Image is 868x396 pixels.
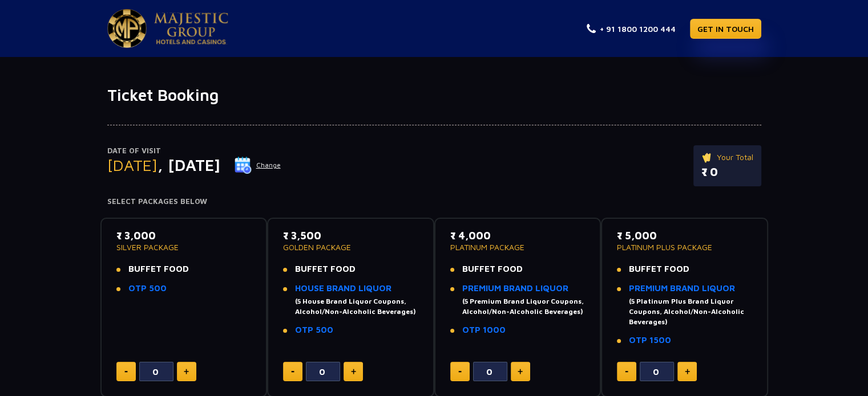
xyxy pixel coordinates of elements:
[617,228,752,243] p: ₹ 5,000
[690,19,761,39] a: GET IN TOUCH
[701,151,713,164] img: ticket
[295,296,418,317] div: (5 House Brand Liquor Coupons, Alcohol/Non-Alcoholic Beverages)
[450,228,586,243] p: ₹ 4,000
[629,335,671,345] a: OTP 1500
[154,13,228,44] img: Majestic Pride
[295,264,356,273] span: BUFFET FOOD
[107,145,281,157] p: Date of Visit
[462,264,523,273] span: BUFFET FOOD
[234,156,281,174] button: Change
[701,151,753,164] p: Your Total
[283,228,418,243] p: ₹ 3,500
[458,371,462,373] img: minus
[128,283,167,293] a: OTP 500
[283,243,418,251] p: GOLDEN PACKAGE
[124,371,128,373] img: minus
[291,371,294,373] img: minus
[462,283,568,293] a: PREMIUM BRAND LIQUOR
[587,23,676,35] a: + 91 1800 1200 444
[617,243,752,251] p: PLATINUM PLUS PACKAGE
[629,264,689,273] span: BUFFET FOOD
[295,325,333,334] a: OTP 500
[128,264,189,273] span: BUFFET FOOD
[295,283,391,293] a: HOUSE BRAND LIQUOR
[450,243,586,251] p: PLATINUM PACKAGE
[107,197,761,206] h4: Select Packages Below
[184,369,189,374] img: plus
[518,369,523,374] img: plus
[629,283,735,293] a: PREMIUM BRAND LIQUOR
[629,296,752,327] div: (5 Platinum Plus Brand Liquor Coupons, Alcohol/Non-Alcoholic Beverages)
[107,9,147,48] img: Majestic Pride
[351,369,356,374] img: plus
[107,85,761,105] h1: Ticket Booking
[625,371,628,373] img: minus
[116,243,252,251] p: SILVER PACKAGE
[116,228,252,243] p: ₹ 3,000
[158,156,220,174] span: , [DATE]
[701,164,753,181] p: ₹ 0
[462,296,586,317] div: (5 Premium Brand Liquor Coupons, Alcohol/Non-Alcoholic Beverages)
[462,325,506,334] a: OTP 1000
[685,369,690,374] img: plus
[107,156,158,174] span: [DATE]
